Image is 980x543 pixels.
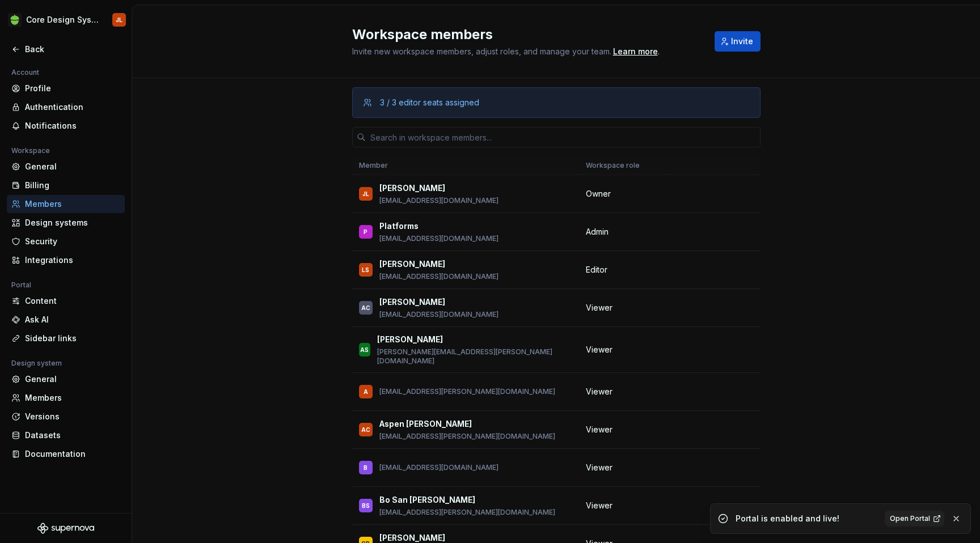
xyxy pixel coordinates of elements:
[362,264,369,275] div: LS
[7,144,54,158] div: Workspace
[7,66,44,79] div: Account
[586,226,609,237] span: Admin
[7,251,125,269] a: Integrations
[25,254,120,266] div: Integrations
[25,411,120,422] div: Versions
[586,386,612,397] span: Viewer
[25,448,120,460] div: Documentation
[379,494,475,506] p: Bo San [PERSON_NAME]
[379,463,499,472] p: [EMAIL_ADDRESS][DOMAIN_NAME]
[362,188,369,200] div: JL
[7,176,125,194] a: Billing
[7,195,125,213] a: Members
[25,392,120,404] div: Members
[7,329,125,347] a: Sidebar links
[25,180,120,191] div: Billing
[25,161,120,172] div: General
[379,387,555,396] p: [EMAIL_ADDRESS][PERSON_NAME][DOMAIN_NAME]
[352,46,611,56] span: Invite new workspace members, adjust roles, and manage your team.
[7,408,125,426] a: Versions
[611,48,660,56] span: .
[25,44,120,55] div: Back
[379,418,472,430] p: Aspen [PERSON_NAME]
[25,430,120,441] div: Datasets
[7,426,125,444] a: Datasets
[362,500,370,511] div: BS
[377,334,443,345] p: [PERSON_NAME]
[586,462,612,473] span: Viewer
[25,314,120,325] div: Ask AI
[2,7,129,32] button: Core Design SystemJL
[25,374,120,385] div: General
[7,214,125,232] a: Design systems
[25,120,120,131] div: Notifications
[7,158,125,176] a: General
[377,347,572,366] p: [PERSON_NAME][EMAIL_ADDRESS][PERSON_NAME][DOMAIN_NAME]
[25,333,120,344] div: Sidebar links
[885,511,944,527] a: Open Portal
[116,15,122,24] div: JL
[379,508,555,517] p: [EMAIL_ADDRESS][PERSON_NAME][DOMAIN_NAME]
[379,310,499,319] p: [EMAIL_ADDRESS][DOMAIN_NAME]
[380,97,479,108] div: 3 / 3 editor seats assigned
[352,156,579,175] th: Member
[26,14,99,26] div: Core Design System
[366,127,761,147] input: Search in workspace members...
[364,462,367,473] div: B
[586,188,611,200] span: Owner
[7,40,125,58] a: Back
[361,302,370,313] div: AC
[25,217,120,228] div: Design systems
[37,523,94,534] svg: Supernova Logo
[379,258,445,270] p: [PERSON_NAME]
[586,500,612,511] span: Viewer
[7,389,125,407] a: Members
[379,272,499,281] p: [EMAIL_ADDRESS][DOMAIN_NAME]
[715,31,761,52] button: Invite
[7,357,66,370] div: Design system
[8,13,22,27] img: 236da360-d76e-47e8-bd69-d9ae43f958f1.png
[586,344,612,355] span: Viewer
[7,79,125,97] a: Profile
[586,424,612,435] span: Viewer
[379,183,445,194] p: [PERSON_NAME]
[7,98,125,116] a: Authentication
[25,83,120,94] div: Profile
[731,36,753,47] span: Invite
[890,514,930,523] span: Open Portal
[7,232,125,251] a: Security
[360,344,369,355] div: AS
[579,156,666,175] th: Workspace role
[25,236,120,247] div: Security
[364,226,367,237] div: P
[7,117,125,135] a: Notifications
[25,198,120,210] div: Members
[379,432,555,441] p: [EMAIL_ADDRESS][PERSON_NAME][DOMAIN_NAME]
[586,264,607,275] span: Editor
[352,26,701,44] h2: Workspace members
[586,302,612,313] span: Viewer
[379,196,499,205] p: [EMAIL_ADDRESS][DOMAIN_NAME]
[25,295,120,307] div: Content
[7,311,125,329] a: Ask AI
[379,220,419,232] p: Platforms
[379,296,445,308] p: [PERSON_NAME]
[7,445,125,463] a: Documentation
[736,513,878,524] div: Portal is enabled and live!
[361,424,370,435] div: AC
[25,101,120,113] div: Authentication
[7,278,36,292] div: Portal
[379,234,499,243] p: [EMAIL_ADDRESS][DOMAIN_NAME]
[7,370,125,388] a: General
[613,46,658,57] a: Learn more
[364,386,368,397] div: A
[7,292,125,310] a: Content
